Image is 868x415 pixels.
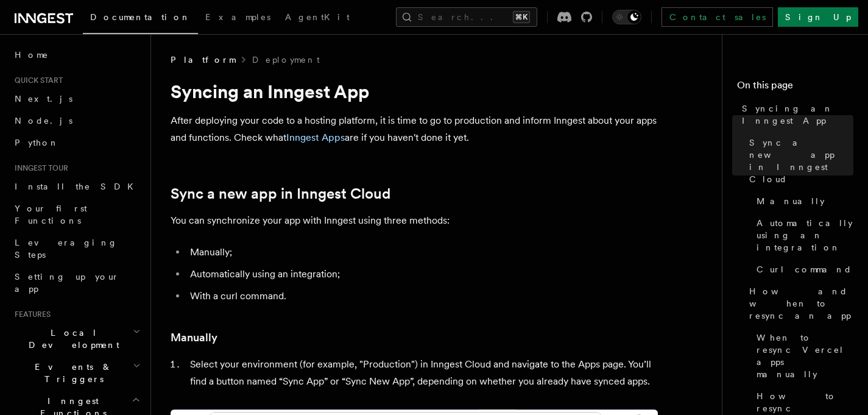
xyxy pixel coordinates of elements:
a: Home [10,44,143,66]
span: Documentation [90,12,191,22]
li: Automatically using an integration; [186,266,658,283]
button: Local Development [10,322,143,356]
a: Node.js [10,110,143,132]
a: How and when to resync an app [744,280,853,327]
span: Your first Functions [15,204,87,225]
span: Syncing an Inngest App [742,102,853,127]
p: You can synchronize your app with Inngest using three methods: [171,212,658,229]
span: Setting up your app [15,272,119,294]
span: Leveraging Steps [15,238,118,260]
a: Curl command [752,258,853,280]
span: AgentKit [285,12,350,22]
span: Next.js [15,94,72,104]
span: Features [10,310,51,319]
a: Deployment [252,54,320,66]
a: Sync a new app in Inngest Cloud [744,132,853,190]
a: Examples [198,4,278,33]
span: Platform [171,54,235,66]
a: Python [10,132,143,154]
a: Contact sales [662,7,773,27]
span: Quick start [10,76,63,85]
span: Node.js [15,116,72,126]
li: Manually; [186,244,658,261]
h1: Syncing an Inngest App [171,80,658,102]
span: Automatically using an integration [757,217,853,254]
a: Your first Functions [10,197,143,232]
li: Select your environment (for example, "Production") in Inngest Cloud and navigate to the Apps pag... [186,356,658,390]
span: Python [15,138,59,147]
button: Events & Triggers [10,356,143,390]
a: When to resync Vercel apps manually [752,327,853,385]
span: Manually [757,195,825,207]
span: Sync a new app in Inngest Cloud [749,137,853,185]
a: Syncing an Inngest App [737,98,853,132]
p: After deploying your code to a hosting platform, it is time to go to production and inform Innges... [171,112,658,146]
li: With a curl command. [186,288,658,305]
span: Examples [205,12,270,22]
span: Inngest tour [10,163,68,173]
button: Search...⌘K [396,7,537,27]
a: Sync a new app in Inngest Cloud [171,185,390,202]
a: Automatically using an integration [752,212,853,258]
button: Toggle dark mode [612,10,641,24]
a: Setting up your app [10,266,143,300]
span: Events & Triggers [10,361,133,385]
a: Documentation [83,4,198,34]
a: AgentKit [278,4,357,33]
kbd: ⌘K [513,11,530,23]
a: Inngest Apps [286,132,345,143]
span: When to resync Vercel apps manually [757,332,853,380]
span: Local Development [10,327,133,351]
h4: On this page [737,78,853,98]
a: Leveraging Steps [10,232,143,266]
a: Sign Up [778,7,858,27]
a: Manually [752,190,853,212]
span: Curl command [757,263,852,275]
span: How and when to resync an app [749,285,853,322]
a: Install the SDK [10,176,143,197]
a: Next.js [10,88,143,110]
span: Home [15,49,49,61]
a: Manually [171,329,217,346]
span: Install the SDK [15,182,141,191]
